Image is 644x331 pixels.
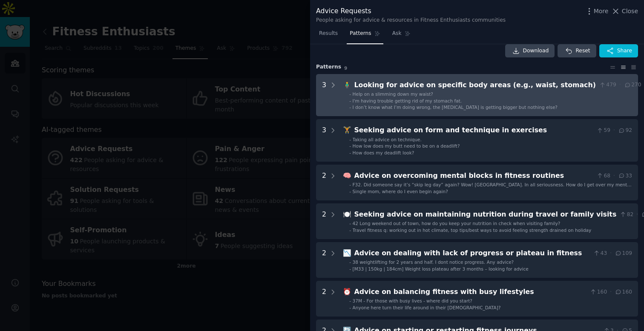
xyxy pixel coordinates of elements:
[354,209,617,220] div: Seeking advice on maintaining nutrition during travel or family visits
[322,287,326,311] div: 2
[611,7,638,16] button: Close
[322,171,326,194] div: 2
[322,248,326,272] div: 2
[349,259,351,265] div: -
[618,127,632,134] span: 92
[349,143,351,149] div: -
[596,127,610,134] span: 59
[599,81,616,89] span: 479
[349,305,351,311] div: -
[353,305,501,310] span: Anyone here turn their life around in their [DEMOGRAPHIC_DATA]?
[347,27,383,44] a: Patterns
[343,249,351,257] span: 📉
[505,44,555,58] a: Download
[354,171,593,181] div: Advice on overcoming mental blocks in fitness routines
[354,248,590,259] div: Advice on dealing with lack of progress or plateau in fitness
[353,189,448,194] span: Single mom, where do I even begin again?
[353,260,514,265] span: 38 weightlifting for 2 years and half. I dont notice progress. Any advice?
[354,80,596,91] div: Looking for advice on specific body areas (e.g., waist, stomach)
[613,172,615,180] span: ·
[392,30,402,37] span: Ask
[389,27,414,44] a: Ask
[613,127,615,134] span: ·
[585,7,609,16] button: More
[353,105,558,110] span: I don’t know what I’m doing wrong, the [MEDICAL_DATA] is getting bigger but nothing else?
[589,288,607,296] span: 160
[349,188,351,194] div: -
[353,143,460,148] span: How low does my butt need to be on a deadlift?
[353,150,414,155] span: How does my deadlift look?
[622,7,638,16] span: Close
[344,66,347,71] span: 9
[593,250,607,257] span: 43
[322,209,326,233] div: 2
[624,81,641,89] span: 270
[343,210,351,218] span: 🍽️
[349,182,351,188] div: -
[619,81,621,89] span: ·
[316,17,506,24] div: People asking for advice & resources in Fitness Enthusiasts communities
[349,137,351,143] div: -
[596,172,610,180] span: 68
[322,80,326,111] div: 3
[353,91,433,97] span: Help on a slimming down my waist?
[349,104,351,110] div: -
[349,220,351,226] div: -
[319,30,338,37] span: Results
[353,228,592,233] span: Travel fitness q: working out in hot climate, top tips/best ways to avoid feeling strength draine...
[343,171,351,180] span: 🧠
[353,266,529,271] span: [M33 | 150kg | 184cm] Weight loss plateau after 3 months – looking for advice
[343,126,351,134] span: 🏋️
[617,47,632,55] span: Share
[353,137,422,142] span: Taking all advice on technique.
[349,91,351,97] div: -
[349,227,351,233] div: -
[316,63,341,71] span: Pattern s
[636,211,638,219] span: ·
[354,125,593,136] div: Seeking advice on form and technique in exercises
[316,6,506,17] div: Advice Requests
[349,298,351,304] div: -
[353,298,472,303] span: 37M - For those with busy lives - where did you start?
[558,44,596,58] button: Reset
[594,7,609,16] span: More
[349,98,351,104] div: -
[615,250,632,257] span: 109
[575,47,590,55] span: Reset
[619,211,633,219] span: 82
[353,182,632,199] span: F32. Did someone say it’s “skip leg day” again? Wow! [GEOGRAPHIC_DATA]. In all seriousness. How d...
[610,250,612,257] span: ·
[350,30,371,37] span: Patterns
[349,150,351,156] div: -
[523,47,549,55] span: Download
[354,287,587,297] div: Advice on balancing fitness with busy lifestyles
[618,172,632,180] span: 33
[353,221,561,226] span: 42 Long weekend out of town, how do you keep your nutrition in check when visiting family?
[353,98,462,103] span: I'm having trouble getting rid of my stomach fat.
[343,288,351,296] span: ⏰
[599,44,638,58] button: Share
[349,266,351,272] div: -
[615,288,632,296] span: 160
[322,125,326,156] div: 3
[610,288,612,296] span: ·
[343,81,351,89] span: 🧍‍♂️
[316,27,341,44] a: Results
